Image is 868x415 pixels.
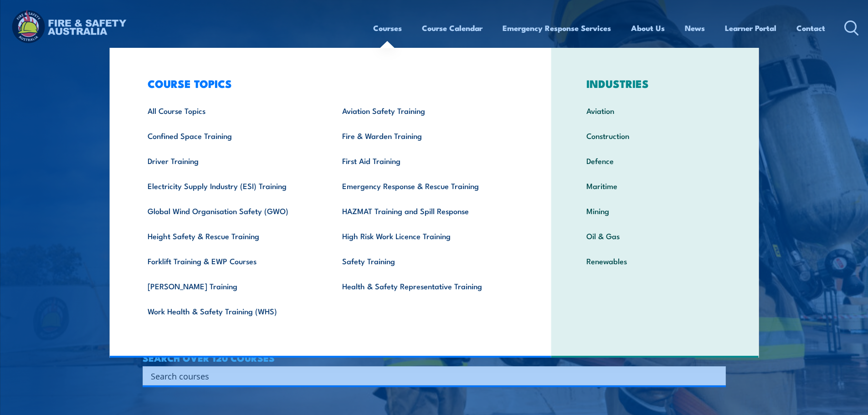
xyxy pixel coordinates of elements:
[134,298,328,323] a: Work Health & Safety Training (WHS)
[328,198,523,223] a: HAZMAT Training and Spill Response
[685,16,705,40] a: News
[725,16,776,40] a: Learner Portal
[328,173,523,198] a: Emergency Response & Rescue Training
[572,198,738,223] a: Mining
[134,98,328,123] a: All Course Topics
[134,148,328,173] a: Driver Training
[328,223,523,248] a: High Risk Work Licence Training
[328,273,523,298] a: Health & Safety Representative Training
[572,248,738,273] a: Renewables
[572,223,738,248] a: Oil & Gas
[422,16,483,40] a: Course Calendar
[328,123,523,148] a: Fire & Warden Training
[572,148,738,173] a: Defence
[134,223,328,248] a: Height Safety & Rescue Training
[796,16,825,40] a: Contact
[134,198,328,223] a: Global Wind Organisation Safety (GWO)
[134,123,328,148] a: Confined Space Training
[572,77,738,90] h3: INDUSTRIES
[503,16,611,40] a: Emergency Response Services
[134,173,328,198] a: Electricity Supply Industry (ESI) Training
[151,369,706,383] input: Search input
[572,123,738,148] a: Construction
[153,369,708,382] form: Search form
[143,353,726,363] h4: SEARCH OVER 120 COURSES
[710,369,723,382] button: Search magnifier button
[328,98,523,123] a: Aviation Safety Training
[134,77,523,90] h3: COURSE TOPICS
[134,273,328,298] a: [PERSON_NAME] Training
[373,16,402,40] a: Courses
[572,173,738,198] a: Maritime
[134,248,328,273] a: Forklift Training & EWP Courses
[572,98,738,123] a: Aviation
[328,248,523,273] a: Safety Training
[631,16,665,40] a: About Us
[328,148,523,173] a: First Aid Training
